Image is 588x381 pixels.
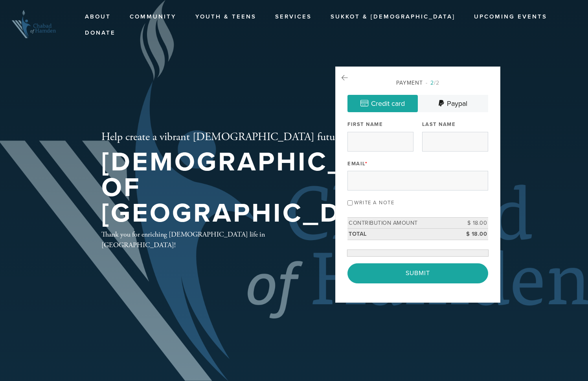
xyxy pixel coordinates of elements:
[79,26,121,41] a: Donate
[124,9,182,24] a: Community
[354,200,394,206] label: Write a note
[12,10,56,38] img: Chabad-Of-Hamden-Logo_0.png
[422,121,456,128] label: Last Name
[453,229,488,240] td: $ 18.00
[347,160,367,167] label: Email
[79,9,117,24] a: About
[347,95,418,112] a: Credit card
[347,229,453,240] td: Total
[325,9,461,24] a: Sukkot & [DEMOGRAPHIC_DATA]
[101,131,430,144] h2: Help create a vibrant [DEMOGRAPHIC_DATA] future in our community!
[365,161,368,167] span: This field is required.
[468,9,553,24] a: Upcoming Events
[189,9,262,24] a: Youth & Teens
[453,217,488,229] td: $ 18.00
[101,150,430,226] h1: [DEMOGRAPHIC_DATA] of [GEOGRAPHIC_DATA]
[430,80,434,86] span: 2
[418,95,488,112] a: Paypal
[347,121,383,128] label: First Name
[347,263,488,283] input: Submit
[269,9,318,24] a: Services
[426,80,439,86] span: /2
[101,229,310,250] div: Thank you for enriching [DEMOGRAPHIC_DATA] life in [GEOGRAPHIC_DATA]!
[347,217,453,229] td: Contribution Amount
[347,79,488,87] div: Payment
